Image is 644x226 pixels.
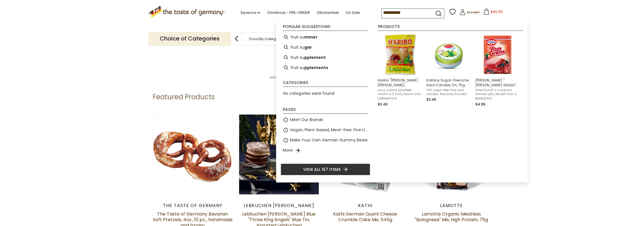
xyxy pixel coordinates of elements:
[475,78,520,87] span: [PERSON_NAME] "[PERSON_NAME] Grütze" Raspberry Red Fruit Jelly Dessert, 1.4 oz, 3-pack
[153,115,233,195] img: The Taste of Germany Bavarian Soft Pretzels, 4oz., 10 pc., handmade and frozen
[475,102,485,107] span: $4.95
[283,81,368,87] li: Categories
[267,10,310,16] a: Christmas - PRE-ORDER
[378,34,422,107] a: Haribo "[PERSON_NAME] [PERSON_NAME] Schnecken" Cola & Fruit Gummies in [GEOGRAPHIC_DATA], 160g - ...
[281,135,370,145] li: Make Your Own German Gummy Bears
[378,88,422,96] span: Juicy, colorful pinwheel "snails" in 5 fruity flavors and colors, including cola, lemon, orange, ...
[303,166,341,173] span: View all 157 items
[239,203,319,208] div: Lebkuchen [PERSON_NAME]
[281,145,370,156] li: More
[304,54,326,61] b: pplement
[475,97,520,101] span: BADRO0007
[270,75,282,80] a: Home
[276,19,528,182] div: Instant Search Results
[240,10,260,16] a: Seasons
[304,64,328,71] b: pplements
[424,32,473,109] li: Kalfany Sugar-Free Lime Hard Candies Tin, 75g
[411,203,492,208] div: Lamotte
[378,78,422,87] span: Haribo "[PERSON_NAME] [PERSON_NAME] Schnecken" Cola & Fruit Gummies in [GEOGRAPHIC_DATA], 160g - ...
[153,203,233,208] div: The Taste of Germany
[345,10,360,16] a: On Sale
[467,11,480,14] span: Account
[459,9,480,17] a: Account
[333,211,397,223] a: Kathi German Quark Cheese Crumble Cake Mix, 545g
[426,97,436,102] span: $2.45
[415,211,488,223] a: Lamotte Organic Meatless "Bolognese" Mix, high Protein, 75g
[304,44,312,51] b: gar
[481,8,505,17] button: $40.55
[290,117,323,123] a: Meet Our Brands
[281,163,370,175] li: View all 157 items
[378,97,422,101] span: CANHAR0075
[153,93,215,101] h1: Featured Products
[426,88,471,96] span: Tart sugar-free lime hard candies. Naturally flavored with fruit juice concentrates. By Kalfany: ...
[281,42,370,52] li: fruit sugar
[290,127,368,133] a: Vegan, Plant-based, Meat-free: Five Up and Coming Brands
[475,88,520,96] span: "Rote Grütze" is a popular German jelly dessert that is light and super [PERSON_NAME]-fruity. Add...
[426,78,471,87] span: Kalfany Sugar-Free Lime Hard Candies Tin, 75g
[378,25,523,31] li: Products
[304,34,318,40] b: mmer
[281,115,370,125] li: Meet Our Brands
[148,32,231,46] p: Choice of Categories
[283,91,334,96] span: No categories were found
[475,34,520,107] a: [PERSON_NAME] "[PERSON_NAME] Grütze" Raspberry Red Fruit Jelly Dessert, 1.4 oz, 3-pack"Rote Grütz...
[426,34,471,107] a: Kalfany Lime Hard CandiesKalfany Sugar-Free Lime Hard Candies Tin, 75gTart sugar-free lime hard c...
[281,32,370,42] li: fruit summer
[281,125,370,135] li: Vegan, Plant-based, Meat-free: Five Up and Coming Brands
[428,34,469,75] img: Kalfany Lime Hard Candies
[249,37,282,41] a: Food By Category
[281,52,370,63] li: fruit supplement
[325,203,406,208] div: Kathi
[378,102,388,107] span: $3.45
[281,63,370,73] li: fruit supplements
[231,33,242,44] img: previous arrow
[239,115,319,195] img: Lebkuchen Schmidt Blue "Three King Angels" Blue Tin, Assorted Lebkuchen
[473,32,522,109] li: Dr. Oetker "Rote Grütze" Raspberry Red Fruit Jelly Dessert, 1.4 oz, 3-pack
[290,137,368,143] a: Make Your Own German Gummy Bears
[283,107,368,114] li: Pages
[375,32,424,109] li: Haribo "Rotella Bunte Schnecken" Cola & Fruit Gummies in Bag, 160g - Made in Germany
[316,10,339,16] a: Oktoberfest
[283,25,368,31] li: Popular suggestions
[491,9,503,14] span: $40.55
